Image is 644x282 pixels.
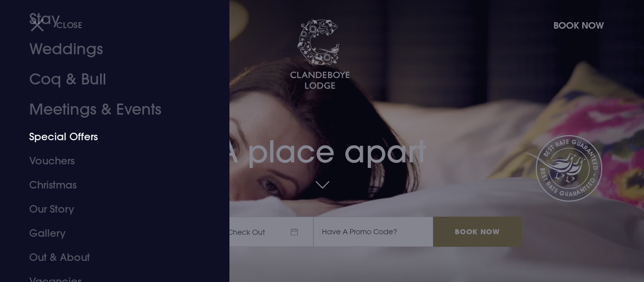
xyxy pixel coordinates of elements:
[29,95,187,125] a: Meetings & Events
[29,245,187,269] a: Out & About
[29,197,187,221] a: Our Story
[29,4,187,34] a: Stay
[29,173,187,197] a: Christmas
[56,20,83,30] span: Close
[29,221,187,245] a: Gallery
[29,34,187,64] a: Weddings
[29,64,187,95] a: Coq & Bull
[29,125,187,149] a: Special Offers
[30,15,83,35] button: Close
[29,149,187,173] a: Vouchers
